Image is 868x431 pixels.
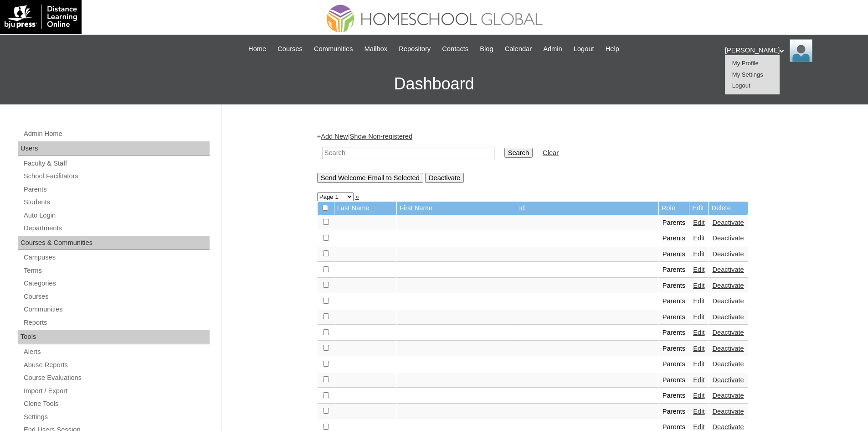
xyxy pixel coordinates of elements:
[23,304,210,315] a: Communities
[317,132,768,182] div: + |
[323,147,494,159] input: Search
[712,250,744,258] a: Deactivate
[712,345,744,352] a: Deactivate
[712,408,744,415] a: Deactivate
[317,173,423,183] input: Send Welcome Email to Selected
[712,313,744,321] a: Deactivate
[437,44,473,54] a: Contacts
[693,345,704,352] a: Edit
[360,44,392,54] a: Mailbox
[693,423,704,431] a: Edit
[23,317,210,328] a: Reports
[659,341,689,357] td: Parents
[394,44,435,54] a: Repository
[659,215,689,231] td: Parents
[659,262,689,278] td: Parents
[442,44,468,54] span: Contacts
[18,236,210,250] div: Courses & Communities
[23,385,210,397] a: Import / Export
[273,44,307,54] a: Courses
[606,44,619,54] span: Help
[659,388,689,404] td: Parents
[23,278,210,289] a: Categories
[23,372,210,384] a: Course Evaluations
[712,282,744,289] a: Deactivate
[23,197,210,208] a: Students
[659,325,689,341] td: Parents
[23,398,210,410] a: Clone Tools
[309,44,358,54] a: Communities
[659,404,689,420] td: Parents
[365,44,388,54] span: Mailbox
[693,219,704,226] a: Edit
[23,210,210,221] a: Auto Login
[543,149,559,156] a: Clear
[505,44,532,54] span: Calendar
[712,360,744,368] a: Deactivate
[504,148,533,158] input: Search
[23,252,210,263] a: Campuses
[23,265,210,276] a: Terms
[574,44,594,54] span: Logout
[693,250,704,258] a: Edit
[349,133,412,140] a: Show Non-registered
[659,247,689,262] td: Parents
[5,5,77,29] img: logo-white.png
[659,278,689,294] td: Parents
[712,266,744,273] a: Deactivate
[334,202,397,215] td: Last Name
[732,82,750,89] a: Logout
[23,291,210,302] a: Courses
[712,234,744,242] a: Deactivate
[539,44,567,54] a: Admin
[248,44,266,54] span: Home
[712,219,744,226] a: Deactivate
[659,202,689,215] td: Role
[516,202,658,215] td: Id
[693,376,704,384] a: Edit
[23,346,210,358] a: Alerts
[712,376,744,384] a: Deactivate
[18,141,210,156] div: Users
[18,330,210,344] div: Tools
[659,373,689,388] td: Parents
[23,128,210,140] a: Admin Home
[277,44,303,54] span: Courses
[244,44,271,54] a: Home
[569,44,599,54] a: Logout
[693,282,704,289] a: Edit
[397,202,516,215] td: First Name
[712,392,744,399] a: Deactivate
[601,44,624,54] a: Help
[321,133,348,140] a: Add New
[23,184,210,195] a: Parents
[355,193,359,200] a: »
[732,71,763,78] a: My Settings
[693,266,704,273] a: Edit
[732,60,759,67] a: My Profile
[712,329,744,336] a: Deactivate
[425,173,464,183] input: Deactivate
[725,39,859,62] div: [PERSON_NAME]
[23,359,210,371] a: Abuse Reports
[23,411,210,423] a: Settings
[314,44,353,54] span: Communities
[709,202,747,215] td: Delete
[790,39,812,62] img: Ariane Ebuen
[693,408,704,415] a: Edit
[693,360,704,368] a: Edit
[693,329,704,336] a: Edit
[500,44,536,54] a: Calendar
[23,223,210,234] a: Departments
[693,392,704,399] a: Edit
[693,297,704,305] a: Edit
[693,313,704,321] a: Edit
[693,234,704,242] a: Edit
[475,44,498,54] a: Blog
[5,63,863,104] h3: Dashboard
[659,357,689,372] td: Parents
[399,44,431,54] span: Repository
